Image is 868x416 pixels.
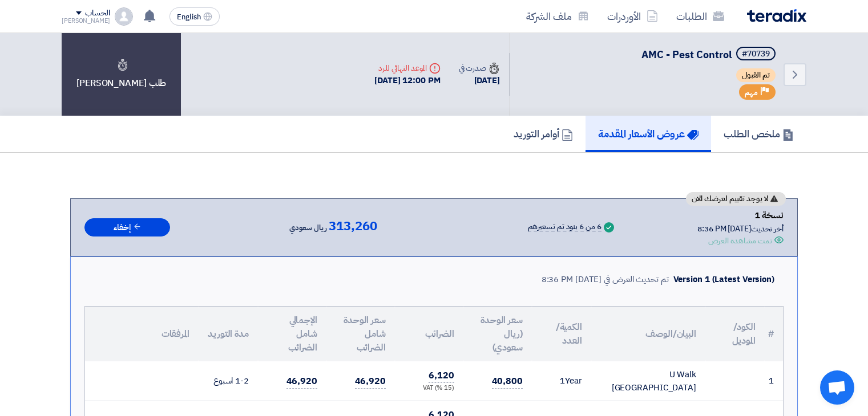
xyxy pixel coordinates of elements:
a: الطلبات [667,3,733,30]
span: 1 [560,374,565,387]
h5: ملخص الطلب [724,127,794,140]
div: #70739 [742,50,770,58]
div: [PERSON_NAME] [62,18,110,24]
div: 6 من 6 بنود تم تسعيرهم [528,223,601,232]
a: عروض الأسعار المقدمة [586,116,711,152]
div: Version 1 (Latest Version) [673,273,774,286]
div: طلب [PERSON_NAME] [62,33,181,116]
div: (15 %) VAT [404,384,454,393]
div: نسخة 1 [697,208,784,223]
th: الكود/الموديل [705,307,765,361]
span: 40,800 [492,374,523,389]
div: الموعد النهائي للرد [374,62,441,74]
span: 313,260 [329,219,377,233]
th: مدة التوريد [199,307,258,361]
a: ملخص الطلب [711,116,806,152]
div: تمت مشاهدة العرض [708,235,772,247]
h5: أوامر التوريد [514,127,573,140]
div: الحساب [85,9,110,18]
span: لا يوجد تقييم لعرضك الان [692,195,768,203]
td: Year [532,361,591,401]
div: Open chat [820,370,854,405]
img: profile_test.png [115,7,133,26]
th: الضرائب [395,307,463,361]
td: 1-2 اسبوع [199,361,258,401]
th: الإجمالي شامل الضرائب [258,307,326,361]
div: صدرت في [459,62,500,74]
div: [DATE] [459,74,500,87]
img: Teradix logo [747,9,806,22]
th: سعر الوحدة شامل الضرائب [326,307,395,361]
a: ملف الشركة [517,3,598,30]
th: المرفقات [85,307,199,361]
div: [DATE] 12:00 PM [374,74,441,87]
a: أوامر التوريد [501,116,586,152]
h5: عروض الأسعار المقدمة [598,127,699,140]
div: U Walk [GEOGRAPHIC_DATA] [600,368,696,394]
button: English [169,7,220,26]
button: إخفاء [84,218,170,237]
th: سعر الوحدة (ريال سعودي) [463,307,532,361]
span: AMC - Pest Control [641,47,732,62]
div: أخر تحديث [DATE] 8:36 PM [697,223,784,235]
th: الكمية/العدد [532,307,591,361]
span: English [177,13,201,21]
span: 46,920 [355,374,386,389]
th: # [765,307,783,361]
span: 46,920 [286,374,317,389]
span: ريال سعودي [289,221,326,235]
h5: AMC - Pest Control [641,47,778,63]
span: مهم [745,87,758,98]
td: 1 [765,361,783,401]
span: 6,120 [429,369,454,383]
span: تم القبول [736,68,776,82]
th: البيان/الوصف [591,307,705,361]
a: الأوردرات [598,3,667,30]
div: تم تحديث العرض في [DATE] 8:36 PM [542,273,669,286]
